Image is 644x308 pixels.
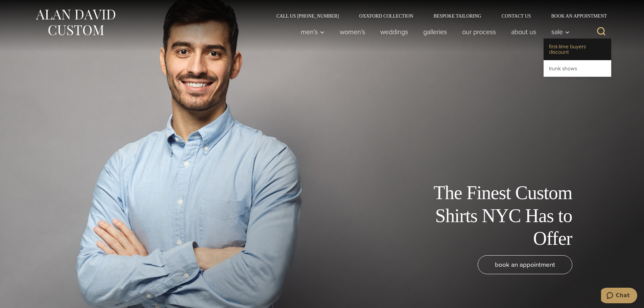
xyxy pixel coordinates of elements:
a: Call Us [PHONE_NUMBER] [266,14,349,18]
img: Alan David Custom [35,7,116,38]
span: book an appointment [495,260,555,269]
a: First-Time Buyers Discount [544,39,611,60]
a: About Us [503,25,544,39]
a: Book an Appointment [541,14,609,18]
a: weddings [373,25,415,39]
a: Contact Us [492,14,541,18]
button: View Search Form [593,24,610,40]
a: Oxxford Collection [349,14,423,18]
nav: Secondary Navigation [266,14,610,18]
a: Our Process [454,25,503,39]
a: book an appointment [478,255,572,274]
a: Trunk Shows [544,61,611,77]
iframe: Opens a widget where you can chat to one of our agents [601,288,637,305]
nav: Primary Navigation [293,25,573,39]
h1: The Finest Custom Shirts NYC Has to Offer [420,182,572,250]
button: Men’s sub menu toggle [293,25,332,39]
button: Sale sub menu toggle [544,25,573,39]
a: Women’s [332,25,373,39]
a: Bespoke Tailoring [423,14,491,18]
a: Galleries [415,25,454,39]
